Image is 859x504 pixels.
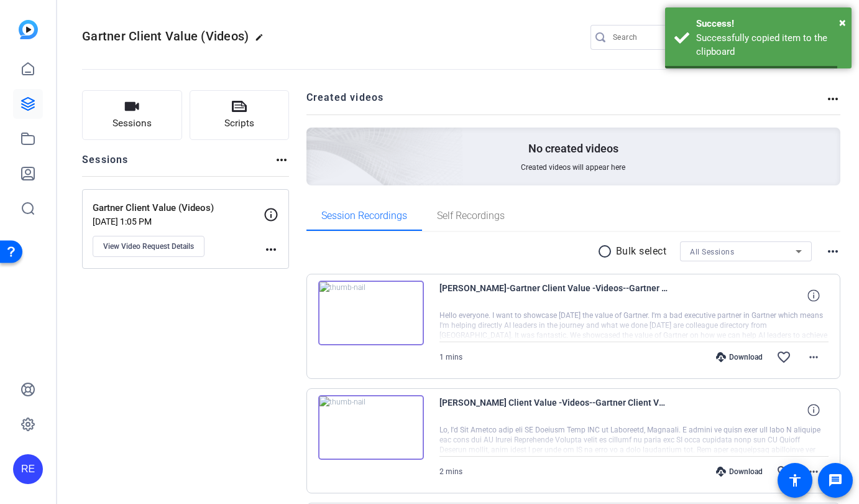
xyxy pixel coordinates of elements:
[224,116,254,131] span: Scripts
[710,352,769,362] div: Download
[696,31,842,59] div: Successfully copied item to the clipboard
[616,244,667,259] p: Bulk select
[439,281,669,310] span: [PERSON_NAME]-Gartner Client Value -Videos--Gartner Client Value -Videos--1759246141980-webcam
[13,454,43,484] div: RE
[318,281,424,345] img: thumb-nail
[839,13,846,32] button: Close
[839,15,846,30] span: ×
[93,236,204,257] button: View Video Request Details
[439,395,669,425] span: [PERSON_NAME] Client Value -Videos--Gartner Client Value -Videos--1758035880110-webcam
[167,4,464,274] img: Creted videos background
[103,241,194,251] span: View Video Request Details
[825,244,840,259] mat-icon: more_horiz
[528,141,618,156] p: No created videos
[439,467,462,476] span: 2 mins
[776,464,791,479] mat-icon: favorite_border
[19,20,38,39] img: blue-gradient.svg
[828,473,843,488] mat-icon: message
[788,473,802,488] mat-icon: accessibility
[190,90,290,140] button: Scripts
[710,467,769,477] div: Download
[82,90,182,140] button: Sessions
[274,152,289,167] mat-icon: more_horiz
[113,116,152,131] span: Sessions
[776,350,791,365] mat-icon: favorite_border
[825,91,840,106] mat-icon: more_horiz
[93,217,264,226] p: [DATE] 1:05 PM
[613,30,725,45] input: Search
[690,248,734,256] span: All Sessions
[321,211,407,221] span: Session Recordings
[93,201,264,215] p: Gartner Client Value (Videos)
[264,242,278,257] mat-icon: more_horiz
[806,464,821,479] mat-icon: more_horiz
[806,350,821,365] mat-icon: more_horiz
[597,244,616,259] mat-icon: radio_button_unchecked
[521,162,625,172] span: Created videos will appear here
[439,353,462,362] span: 1 mins
[318,395,424,460] img: thumb-nail
[437,211,505,221] span: Self Recordings
[306,90,826,114] h2: Created videos
[82,152,129,176] h2: Sessions
[82,29,249,44] span: Gartner Client Value (Videos)
[696,17,842,31] div: Success!
[255,33,270,48] mat-icon: edit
